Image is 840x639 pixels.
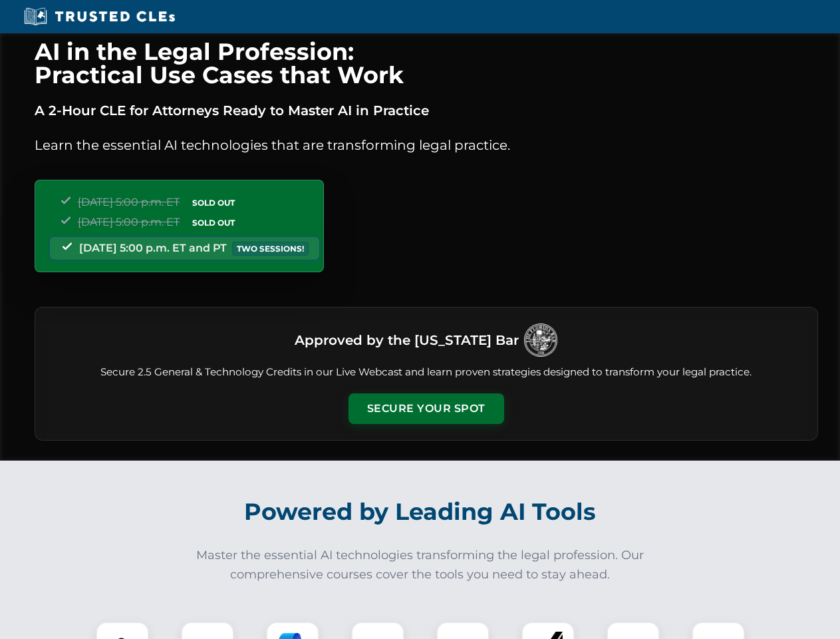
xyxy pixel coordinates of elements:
span: SOLD OUT [188,196,239,210]
h3: Approved by the [US_STATE] Bar [295,328,519,352]
img: Logo [524,323,557,357]
p: Master the essential AI technologies transforming the legal profession. Our comprehensive courses... [188,546,653,584]
p: Learn the essential AI technologies that are transforming legal practice. [35,134,818,156]
span: [DATE] 5:00 p.m. ET [78,216,180,228]
span: [DATE] 5:00 p.m. ET [78,196,180,208]
p: A 2-Hour CLE for Attorneys Ready to Master AI in Practice [35,100,818,121]
h1: AI in the Legal Profession: Practical Use Cases that Work [35,40,818,87]
p: Secure 2.5 General & Technology Credits in our Live Webcast and learn proven strategies designed ... [51,365,801,380]
h2: Powered by Leading AI Tools [52,489,789,535]
button: Secure Your Spot [349,393,504,424]
span: SOLD OUT [188,216,239,230]
img: Trusted CLEs [20,7,179,27]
